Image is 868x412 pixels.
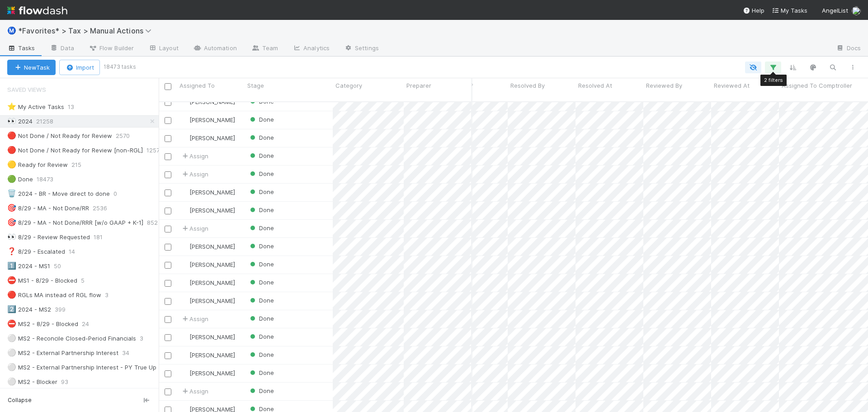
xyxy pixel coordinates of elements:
div: Done [248,296,274,305]
div: Not Done / Not Ready for Review [non-RGL] [7,145,143,156]
span: 🔴 [7,291,16,298]
div: Done [248,151,274,160]
div: Done [248,187,274,196]
input: Toggle Row Selected [165,262,171,269]
div: Done [7,174,33,185]
span: 🟡 [7,161,16,168]
a: Layout [141,42,186,56]
img: avatar_711f55b7-5a46-40da-996f-bc93b6b86381.png [181,297,188,304]
div: 8/29 - Review Requested [7,232,90,243]
img: avatar_37569647-1c78-4889-accf-88c08d42a236.png [852,6,861,15]
span: [PERSON_NAME] [189,297,235,304]
img: avatar_cfa6ccaa-c7d9-46b3-b608-2ec56ecf97ad.png [181,261,188,268]
div: 2024 - MS2 [7,304,51,315]
div: Assign [180,170,208,179]
span: 852 [147,217,167,228]
span: 181 [94,232,112,243]
div: Done [248,350,274,359]
input: Toggle Row Selected [165,171,171,178]
span: ⚪ [7,363,16,371]
div: [PERSON_NAME] [180,133,235,142]
span: ⚪ [7,334,16,342]
span: Done [248,315,274,322]
a: Analytics [285,42,337,56]
div: [PERSON_NAME] [180,242,235,251]
div: Ready for Review [7,159,68,170]
span: 50 [54,260,70,272]
div: Done [248,205,274,214]
span: Saved Views [7,81,46,99]
span: Done [248,387,274,394]
span: My Tasks [772,7,807,14]
input: Toggle Row Selected [165,298,171,305]
span: Reviewed By [646,81,682,90]
input: Toggle Row Selected [165,117,171,124]
img: avatar_711f55b7-5a46-40da-996f-bc93b6b86381.png [181,351,188,359]
div: Done [248,314,274,323]
span: 21258 [36,116,62,127]
span: Ⓜ️ [7,27,16,34]
span: [PERSON_NAME] [189,261,235,268]
input: Toggle Row Selected [165,334,171,341]
a: Data [42,42,81,56]
span: 👀 [7,233,16,241]
span: Assign [180,152,208,161]
img: avatar_cfa6ccaa-c7d9-46b3-b608-2ec56ecf97ad.png [181,207,188,214]
span: 0 [113,188,126,199]
span: ⚪ [7,378,16,385]
img: avatar_d45d11ee-0024-4901-936f-9df0a9cc3b4e.png [181,189,188,196]
span: 2570 [116,130,139,142]
div: MS2 - External Partnership Interest - PY True Up [7,362,156,373]
a: Flow Builder [81,42,141,56]
div: Done [248,278,274,287]
span: Collapse [8,396,32,404]
img: logo-inverted-e16ddd16eac7371096b0.svg [7,3,67,18]
span: 2536 [93,203,116,214]
input: Toggle Row Selected [165,352,171,359]
span: ⛔ [7,320,16,327]
div: Not Done / Not Ready for Review [7,130,112,142]
span: [PERSON_NAME] [189,116,235,123]
div: [PERSON_NAME] [180,188,235,197]
span: Assigned To Comptroller [782,81,852,90]
span: 34 [122,347,138,359]
span: [PERSON_NAME] [189,351,235,359]
input: Toggle Row Selected [165,208,171,214]
a: Team [244,42,285,56]
span: [PERSON_NAME] [189,134,235,142]
span: Assigned To [179,81,215,90]
input: Toggle All Rows Selected [165,83,171,90]
img: avatar_711f55b7-5a46-40da-996f-bc93b6b86381.png [181,116,188,123]
span: Done [248,188,274,195]
span: Done [248,116,274,123]
span: Done [248,333,274,340]
a: Settings [337,42,386,56]
span: Assign [180,224,208,233]
span: ❓ [7,247,16,255]
div: Done [248,368,274,377]
input: Toggle Row Selected [165,189,171,196]
div: 2024 - BR - Move direct to done [7,188,110,199]
span: [PERSON_NAME] [189,333,235,341]
span: 24 [82,318,98,330]
span: Done [248,242,274,250]
span: ⛔ [7,276,16,284]
span: Done [248,152,274,159]
button: NewTask [7,60,56,75]
span: 93 [61,376,77,388]
span: Done [248,351,274,358]
span: Done [248,369,274,376]
span: [PERSON_NAME] [189,279,235,286]
span: [PERSON_NAME] [189,189,235,196]
span: 🔴 [7,132,16,139]
div: [PERSON_NAME] [180,350,235,360]
img: avatar_711f55b7-5a46-40da-996f-bc93b6b86381.png [181,333,188,341]
span: 2️⃣ [7,305,16,313]
div: MS1 - 8/29 - Blocked [7,275,77,286]
div: Help [743,6,764,15]
span: 14 [69,246,84,257]
span: Tasks [7,43,35,52]
span: 5 [81,275,94,286]
div: Done [248,133,274,142]
div: MS2 - External Partnership Interest [7,347,118,359]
